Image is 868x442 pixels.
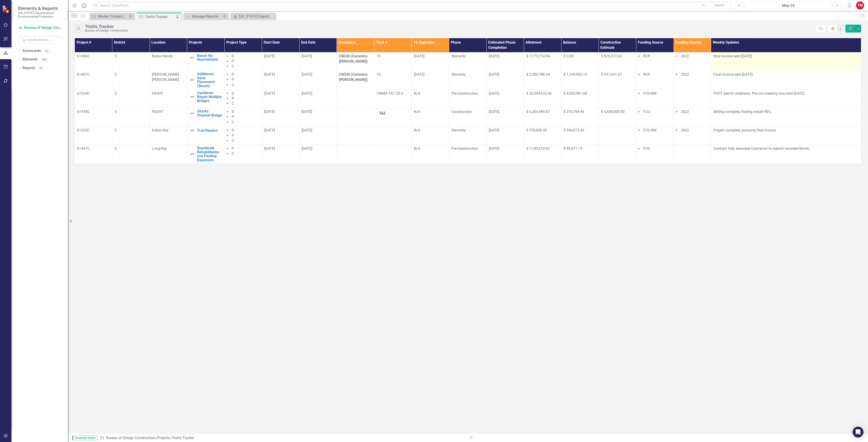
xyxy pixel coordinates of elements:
div: » » [100,435,465,441]
p: 61447C [77,146,110,151]
td: Double-Click to Edit [561,126,599,145]
span: P [232,96,234,101]
td: Double-Click to Edit Right Click for Context Menu [187,145,224,164]
td: Double-Click to Edit Right Click for Context Menu [187,52,224,71]
span: [DATE] [489,146,499,151]
span: Elements & Reports [18,6,63,11]
td: Double-Click to Edit [224,52,262,71]
a: Cantilever Repair Multiple Bridges [197,91,222,103]
td: Double-Click to Edit [412,126,449,145]
p: CN684 TA1 CO 2 [377,91,409,96]
span: 5 [115,110,117,114]
span: C [232,83,234,87]
span: [DATE] [489,128,499,132]
span: FKOHT [152,91,163,96]
td: Double-Click to Edit [412,71,449,89]
td: Double-Click to Edit [262,126,299,145]
input: Search ClearPoint... [92,2,732,9]
img: Not Defined [189,94,195,100]
div: Open Intercom Messenger [853,427,863,437]
td: Double-Click to Edit [561,145,599,164]
td: Double-Click to Edit [674,89,711,108]
span: FCO [643,146,650,151]
td: Double-Click to Edit [412,108,449,126]
td: Double-Click to Edit [486,145,524,164]
td: Double-Click to Edit [561,89,599,108]
p: Project complete, pursuing final invoice. [713,128,859,133]
td: Double-Click to Edit [599,145,636,164]
td: Double-Click to Edit [486,108,524,126]
img: Not Defined [189,111,195,116]
span: D [232,54,234,58]
span: $ 750,000.00 [526,128,547,132]
td: Double-Click to Edit [449,145,486,164]
td: Double-Click to Edit [674,108,711,126]
small: [US_STATE] Department of Environmental Protection [18,11,63,19]
span: FCO-RM [643,128,656,132]
td: TA2 [377,110,409,118]
span: D [232,91,234,96]
button: TM [856,1,864,9]
span: $ 1,173,714.94 [526,54,550,58]
td: Double-Click to Edit [299,126,337,145]
td: Double-Click to Edit [262,108,299,126]
td: Double-Click to Edit [674,126,711,145]
td: Double-Click to Edit [150,89,187,108]
span: [DATE] [302,128,312,132]
td: Double-Click to Edit [524,145,561,164]
div: 46 [37,66,45,70]
span: [DATE] [264,91,275,96]
td: Double-Click to Edit [711,89,861,108]
td: Double-Click to Edit [75,89,112,108]
div: Bureau of Design Construction [85,29,128,32]
td: Double-Click to Edit [374,89,412,108]
td: Double-Click to Edit [75,145,112,164]
td: Double-Click to Edit [486,71,524,89]
td: Double-Click to Edit [299,145,337,164]
td: Double-Click to Edit [224,71,262,89]
span: C [232,138,234,143]
p: Contract fully executed Contractor to submit recorded Bonds. [713,146,859,151]
span: [DATE] [264,128,275,132]
td: Double-Click to Edit [374,52,412,71]
span: 5 [115,91,117,96]
p: Milling complete, Railing install 90%. [713,109,859,115]
td: Double-Click to Edit [374,145,412,164]
span: C [232,152,234,156]
span: $ 5,600,000.00 [601,110,625,114]
td: Double-Click to Edit [599,126,636,145]
span: [DATE] [414,54,425,58]
p: FDOT permit underway. Pre-con meeting was held [DATE]. [713,91,859,96]
td: Double-Click to Edit [75,71,112,89]
span: $ 2,300,788.34 [526,72,550,77]
td: Double-Click to Edit [112,126,150,145]
p: 61524C [77,91,110,96]
td: Double-Click to Edit [299,108,337,126]
td: Double-Click to Edit [112,108,150,126]
span: [DATE] [264,72,275,77]
span: 2022 [681,72,689,77]
span: $ 957,931.67 [601,72,622,77]
span: [DATE] [302,91,312,96]
td: Double-Click to Edit [224,89,262,108]
td: Double-Click to Edit [599,89,636,108]
span: C [232,101,234,106]
td: Double-Click to Edit [262,71,299,89]
span: RCP [643,72,650,77]
span: [DATE] [489,110,499,114]
p: 16 [377,72,409,77]
td: Double-Click to Edit [337,89,374,108]
td: Double-Click to Edit [674,71,711,89]
td: Double-Click to Edit Right Click for Context Menu [187,108,224,126]
span: P [232,133,234,138]
div: 564 [40,58,49,61]
span: C [232,64,234,68]
p: final invoice sent [DATE] [713,54,859,59]
a: Additional Sand Placement (Beach) [197,72,222,88]
td: Double-Click to Edit [524,126,561,145]
td: Double-Click to Edit [412,52,449,71]
p: 61407C [77,72,110,77]
span: [DATE] [302,110,312,114]
img: Not Defined [189,55,195,60]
